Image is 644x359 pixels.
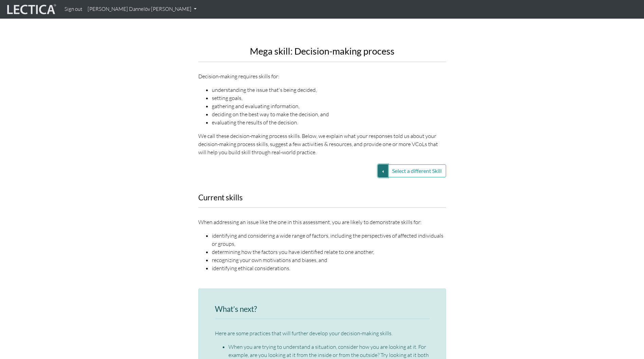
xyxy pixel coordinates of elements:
button: Select a different Skill [388,164,446,177]
h3: What’s next? [215,305,429,314]
li: evaluating the results of the decision. [212,118,446,126]
p: When addressing an issue like the one in this assessment, you are likely to demonstrate skills for: [198,218,446,226]
p: Decision-making requires skills for: [198,72,446,80]
li: identifying ethical considerations. [212,264,446,272]
p: Here are some practices that will further develop your decision-making skills. [215,329,429,337]
li: identifying and considering a wide range of factors, including the perspectives of affected indiv... [212,232,446,248]
li: understanding the issue that's being decided, [212,86,446,94]
h3: Current skills [198,194,446,202]
li: recognizing your own motivations and biases, and [212,256,446,264]
li: determining how the factors you have identified relate to one another, [212,248,446,256]
p: We call these decision-making process skills. Below, we explain what your responses told us about... [198,132,446,156]
a: Sign out [62,3,85,16]
h2: Mega skill: Decision-making process [198,46,446,56]
li: deciding on the best way to make the decision, and [212,110,446,118]
a: [PERSON_NAME] Dannelöv [PERSON_NAME] [85,3,199,16]
li: gathering and evaluating information, [212,102,446,110]
li: setting goals, [212,94,446,102]
img: lecticalive [5,3,56,16]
